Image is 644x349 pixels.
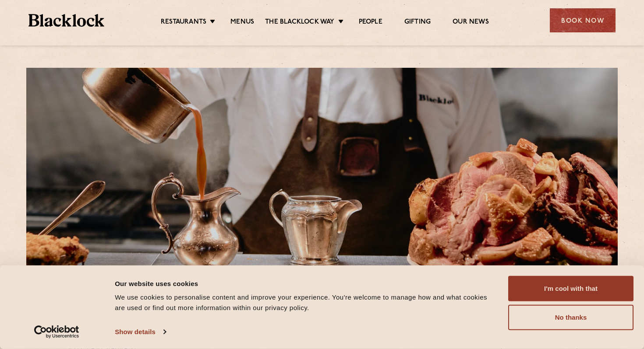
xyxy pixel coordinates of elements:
[453,18,489,28] a: Our News
[508,276,633,301] button: I'm cool with that
[265,18,334,28] a: The Blacklock Way
[230,18,254,28] a: Menus
[359,18,382,28] a: People
[28,14,104,27] img: BL_Textured_Logo-footer-cropped.svg
[18,325,95,339] a: Usercentrics Cookiebot - opens in a new window
[550,8,616,32] div: Book Now
[508,305,633,330] button: No thanks
[115,292,498,313] div: We use cookies to personalise content and improve your experience. You're welcome to manage how a...
[161,18,206,28] a: Restaurants
[115,325,166,339] a: Show details
[404,18,431,28] a: Gifting
[115,278,498,289] div: Our website uses cookies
